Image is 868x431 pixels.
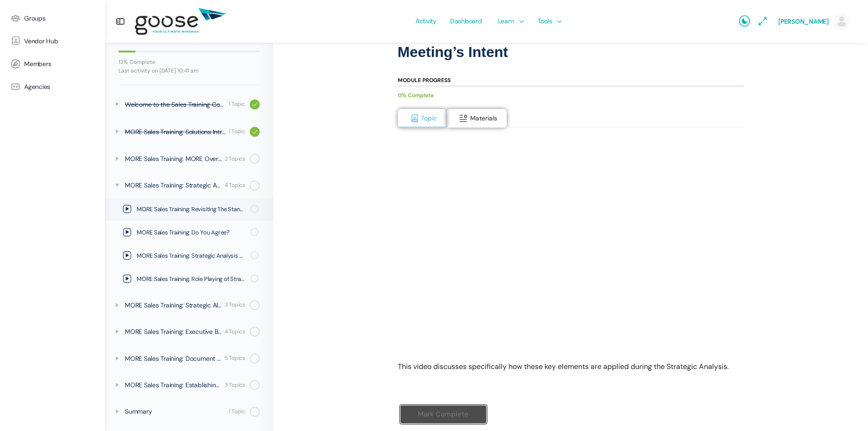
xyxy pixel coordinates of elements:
[125,154,222,164] div: MORE Sales Training: MORE Overview
[24,37,58,45] span: Vendor Hub
[421,114,437,122] span: Topic
[225,381,245,389] div: 3 Topics
[398,89,735,102] div: 0% Complete
[125,380,222,390] div: MORE Sales Training: Establishing Healthy Habits
[778,17,829,26] span: [PERSON_NAME]
[225,181,245,190] div: 4 Topics
[105,147,273,171] a: MORE Sales Training: MORE Overview 2 Topics
[137,205,245,214] span: MORE Sales Training: Revisiting The Standard + Meeting’s Intent
[225,354,245,363] div: 5 Topics
[137,228,245,237] span: MORE Sales Training: Do You Agree?
[105,268,273,291] a: MORE Sales Training: Role Playing of Strategic Analysis
[470,114,497,122] span: Materials
[5,30,100,52] a: Vendor Hub
[125,353,222,363] div: MORE Sales Training: Document Workshop / Putting It To Work For You
[24,60,51,68] span: Members
[105,373,273,397] a: MORE Sales Training: Establishing Healthy Habits 3 Topics
[105,293,273,317] a: MORE Sales Training: Strategic Alignment Plan 3 Topics
[24,15,46,22] span: Groups
[118,68,260,73] div: Last activity on [DATE] 10:41 am
[105,347,273,370] a: MORE Sales Training: Document Workshop / Putting It To Work For You 5 Topics
[225,327,245,336] div: 4 Topics
[125,327,222,337] div: MORE Sales Training: Executive Briefing
[398,362,729,371] span: This video discusses specifically how these key elements are applied during the Strategic Analysis.
[229,407,245,416] div: 1 Topic
[398,26,744,61] h1: MORE Sales Training: Revisiting The Standard + Meeting’s Intent
[105,119,273,144] a: MORE Sales Training: Solutions Introduced 1 Topic
[822,387,868,431] iframe: Chat Widget
[229,100,245,109] div: 1 Topic
[105,198,273,221] a: MORE Sales Training: Revisiting The Standard + Meeting’s Intent
[125,180,222,190] div: MORE Sales Training: Strategic Analysis
[118,59,260,65] div: 12% Complete
[398,78,451,83] div: Module Progress
[125,406,226,416] div: Summary
[105,400,273,423] a: Summary 1 Topic
[105,92,273,117] a: Welcome to the Sales Training Course 1 Topic
[105,221,273,244] a: MORE Sales Training: Do You Agree?
[400,405,487,424] input: Mark Complete
[125,99,226,109] div: Welcome to the Sales Training Course
[5,7,100,30] a: Groups
[229,127,245,136] div: 1 Topic
[5,52,100,75] a: Members
[105,173,273,197] a: MORE Sales Training: Strategic Analysis 4 Topics
[137,251,245,260] span: MORE Sales Training: Strategic Analysis Walkthrough
[137,275,245,284] span: MORE Sales Training: Role Playing of Strategic Analysis
[105,320,273,343] a: MORE Sales Training: Executive Briefing 4 Topics
[5,75,100,98] a: Agencies
[24,83,50,91] span: Agencies
[225,155,245,163] div: 2 Topics
[225,301,245,309] div: 3 Topics
[125,127,226,137] div: MORE Sales Training: Solutions Introduced
[105,244,273,267] a: MORE Sales Training: Strategic Analysis Walkthrough
[125,300,222,310] div: MORE Sales Training: Strategic Alignment Plan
